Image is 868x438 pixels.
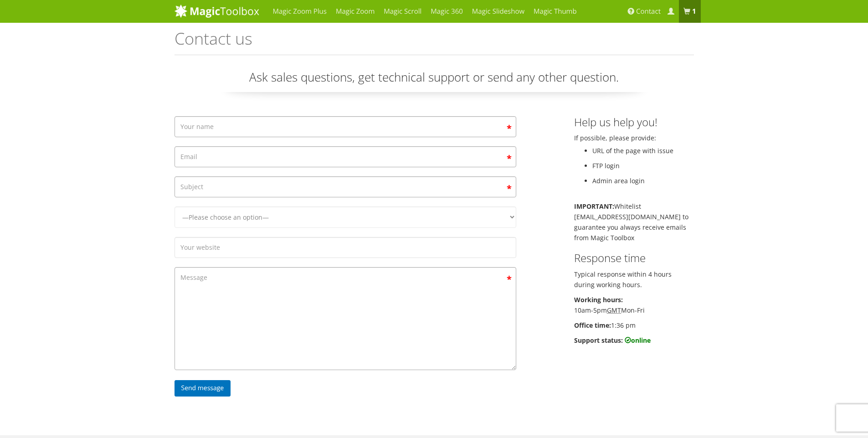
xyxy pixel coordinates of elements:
form: Contact form [175,116,516,401]
b: Office time: [574,321,611,330]
input: Subject [175,176,516,197]
li: Admin area login [592,175,694,186]
input: Your name [175,116,516,137]
h1: Contact us [175,30,694,55]
b: online [625,336,651,345]
b: 1 [692,7,696,16]
b: Working hours: [574,295,623,304]
b: Support status: [574,336,623,345]
acronym: Greenwich Mean Time [607,306,621,314]
input: Send message [175,380,231,397]
b: IMPORTANT: [574,202,614,211]
p: Typical response within 4 hours during working hours. [574,269,694,290]
h3: Response time [574,252,694,264]
li: FTP login [592,160,694,171]
div: If possible, please provide: [567,116,701,350]
input: Email [175,146,516,167]
p: 10am-5pm Mon-Fri [574,294,694,315]
span: Contact [636,7,661,16]
p: 1:36 pm [574,320,694,330]
p: Whitelist [EMAIL_ADDRESS][DOMAIN_NAME] to guarantee you always receive emails from Magic Toolbox [574,201,694,243]
img: MagicToolbox.com - Image tools for your website [175,4,259,18]
p: Ask sales questions, get technical support or send any other question. [175,69,694,92]
li: URL of the page with issue [592,145,694,156]
input: Your website [175,237,516,258]
h3: Help us help you! [574,116,694,128]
